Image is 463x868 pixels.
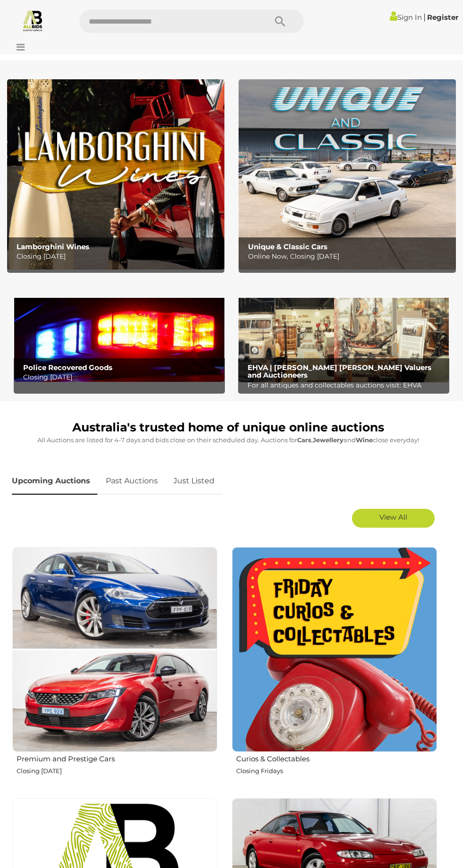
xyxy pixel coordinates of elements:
[248,363,431,380] b: EHVA | [PERSON_NAME] [PERSON_NAME] Valuers and Auctioneers
[12,467,97,495] a: Upcoming Auctions
[297,436,311,444] strong: Cars
[14,288,224,382] a: Police Recovered Goods Police Recovered Goods Closing [DATE]
[248,379,445,391] p: For all antiques and collectables auctions visit: EHVA
[14,288,224,382] img: Police Recovered Goods
[231,547,437,791] a: Curios & Collectables Closing Fridays
[23,371,220,383] p: Closing [DATE]
[239,288,449,382] a: EHVA | Evans Hastings Valuers and Auctioneers EHVA | [PERSON_NAME] [PERSON_NAME] Valuers and Auct...
[17,753,217,763] h2: Premium and Prestige Cars
[352,509,435,528] a: View All
[239,79,456,270] img: Unique & Classic Cars
[239,79,456,270] a: Unique & Classic Cars Unique & Classic Cars Online Now, Closing [DATE]
[423,12,426,22] span: |
[248,251,452,262] p: Online Now, Closing [DATE]
[12,547,217,752] img: Premium and Prestige Cars
[239,288,449,382] img: EHVA | Evans Hastings Valuers and Auctioneers
[17,766,217,776] p: Closing [DATE]
[313,436,343,444] strong: Jewellery
[99,467,165,495] a: Past Auctions
[236,766,437,776] p: Closing Fridays
[17,242,89,251] b: Lamborghini Wines
[427,13,458,22] a: Register
[257,9,304,33] button: Search
[12,421,444,434] h1: Australia's trusted home of unique online auctions
[379,513,407,522] span: View All
[232,547,437,752] img: Curios & Collectables
[17,251,220,262] p: Closing [DATE]
[390,13,422,22] a: Sign In
[166,467,222,495] a: Just Listed
[236,753,437,763] h2: Curios & Collectables
[248,242,327,251] b: Unique & Classic Cars
[12,435,444,446] p: All Auctions are listed for 4-7 days and bids close on their scheduled day. Auctions for , and cl...
[7,79,224,270] img: Lamborghini Wines
[23,363,112,372] b: Police Recovered Goods
[22,9,44,32] img: Allbids.com.au
[12,547,217,791] a: Premium and Prestige Cars Closing [DATE]
[356,436,373,444] strong: Wine
[7,79,224,270] a: Lamborghini Wines Lamborghini Wines Closing [DATE]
